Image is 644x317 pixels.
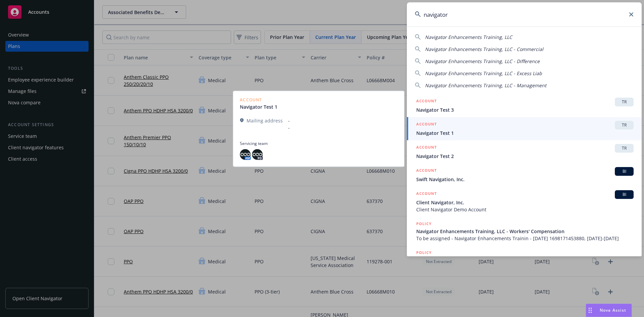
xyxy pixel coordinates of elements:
span: Navigator Enhancements Training, LLC [425,34,512,40]
span: Navigator Enhancements Training, LLC - Management [425,82,546,89]
h5: POLICY [416,220,432,227]
div: Drag to move [586,304,594,317]
span: Navigator Test 1 [416,129,634,137]
a: POLICYNavigator Enhancements Training, LLC - Workers' CompensationTo be assigned - Navigator Enha... [407,217,642,246]
input: Search... [407,2,642,27]
span: TR [618,145,631,151]
span: Navigator Test 3 [416,106,634,113]
h5: ACCOUNT [416,121,437,129]
span: Client Navigator, Inc. [416,199,634,206]
span: Swift Navigation, Inc. [416,176,634,183]
span: BI [618,192,631,198]
span: Nova Assist [600,307,626,313]
span: TR [618,122,631,128]
h5: POLICY [416,249,432,256]
span: Client Navigator Demo Account [416,206,634,213]
a: ACCOUNTBIClient Navigator, Inc.Client Navigator Demo Account [407,187,642,217]
h5: ACCOUNT [416,190,437,198]
h5: ACCOUNT [416,98,437,106]
a: POLICY [407,246,642,274]
a: ACCOUNTBISwift Navigation, Inc. [407,163,642,187]
a: ACCOUNTTRNavigator Test 1 [407,117,642,140]
span: To be assigned - Navigator Enhancements Trainin - [DATE] 1698171453880, [DATE]-[DATE] [416,235,634,242]
span: Navigator Enhancements Training, LLC - Excess Liab [425,70,542,76]
span: BI [618,168,631,174]
span: Navigator Enhancements Training, LLC - Workers' Compensation [416,228,634,235]
span: Navigator Enhancements Training, LLC - Commercial [425,46,543,52]
a: ACCOUNTTRNavigator Test 3 [407,94,642,117]
h5: ACCOUNT [416,144,437,152]
button: Nova Assist [586,304,632,317]
span: Navigator Enhancements Training, LLC - Difference [425,58,540,64]
a: ACCOUNTTRNavigator Test 2 [407,140,642,163]
span: Navigator Test 2 [416,153,634,160]
span: TR [618,99,631,105]
h5: ACCOUNT [416,167,437,175]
